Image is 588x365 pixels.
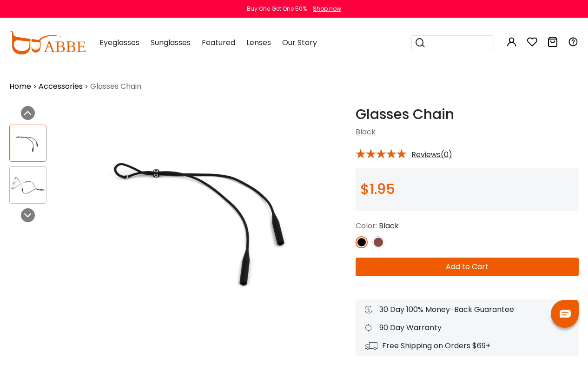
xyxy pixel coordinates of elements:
[411,151,452,159] span: Reviews(0)
[365,304,569,315] div: 30 Day 100% Money-Back Guarantee
[67,106,346,339] img: Glasses Chain Black Frames from ABBE Glasses
[365,322,569,333] div: 90 Day Warranty
[246,37,271,48] span: Lenses
[365,340,569,352] div: Free Shipping on Orders $69+
[151,37,191,48] span: Sunglasses
[560,310,571,318] img: chat
[356,106,579,123] h1: Glasses Chain
[90,81,141,92] span: Glasses Chain
[356,258,579,276] button: Add to Cart
[39,81,83,92] a: Accessories
[282,37,317,48] span: Our Story
[247,5,307,13] div: Buy One Get One 50%
[313,5,341,13] div: Shop now
[356,220,377,231] span: Color:
[9,31,86,54] img: abbeglasses.com
[379,220,399,231] span: Black
[356,126,376,137] a: Black
[202,37,235,48] span: Featured
[360,179,395,199] span: $1.95
[10,176,46,194] img: Glasses Chain Black Frames from ABBE Glasses
[9,81,31,92] a: Home
[99,37,139,48] span: Eyeglasses
[10,134,46,153] img: Glasses Chain Black Frames from ABBE Glasses
[308,5,341,13] a: Shop now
